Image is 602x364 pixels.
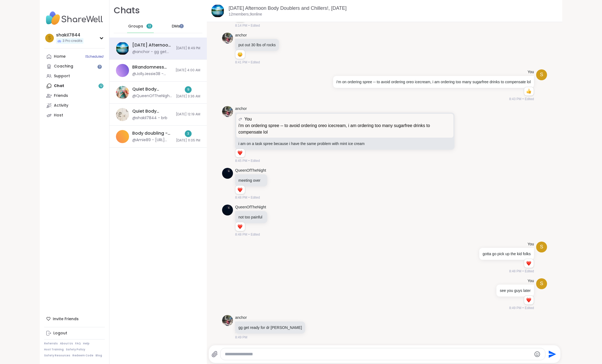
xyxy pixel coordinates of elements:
[44,52,105,61] a: Home1Scheduled
[509,306,521,310] span: 8:49 PM
[248,60,250,65] span: •
[237,52,243,57] button: Reactions: wow
[132,93,173,99] div: @QueenOfTheNight - I dropped a bunch of old clothes off at [GEOGRAPHIC_DATA]!
[540,280,543,287] span: s
[44,314,105,324] div: Invite Friends
[523,306,524,310] span: •
[235,186,245,194] div: Reaction list
[251,232,260,237] span: Edited
[523,97,524,101] span: •
[237,188,243,192] button: Reactions: love
[75,342,81,346] a: FAQ
[483,251,531,257] p: gotta go pick up the kid folks
[235,315,247,320] a: anchor
[545,348,558,360] button: Send
[54,54,66,59] div: Home
[72,354,93,357] a: Redeem Code
[116,108,129,121] img: Quiet Body Doubling For Productivity - Monday, Oct 06
[251,23,260,28] span: Edited
[185,130,192,137] div: 3
[235,195,247,200] span: 8:48 PM
[225,351,532,357] textarea: Type your message
[54,103,68,108] div: Activity
[116,130,129,143] img: Body doubling - admin, Oct 06
[176,46,200,51] span: [DATE] 8:49 PM
[235,232,247,237] span: 8:48 PM
[116,86,129,99] img: Quiet Body Doubling- Productivity/Creativity , Oct 06
[44,348,64,351] a: Host Training
[54,113,63,118] div: Host
[540,71,543,78] span: s
[248,232,250,237] span: •
[44,101,105,110] a: Activity
[44,9,105,28] img: ShareWell Nav Logo
[238,141,451,146] p: i am on a task spree because i have the same problem with mint ice cream
[54,93,68,98] div: Friends
[526,89,532,94] button: Reactions: like
[211,4,224,17] img: Tuesday Afternoon Body Doublers and Chillers!, Oct 07
[244,116,252,122] span: You
[235,168,266,173] a: QueenOfTheNight
[222,33,233,44] img: https://sharewell-space-live.sfo3.digitaloceanspaces.com/user-generated/bd698b57-9748-437a-a102-e...
[540,243,543,251] span: s
[509,97,521,101] span: 8:43 PM
[44,342,58,346] a: Referrals
[48,35,51,42] span: s
[238,214,264,220] p: not too painful
[235,106,247,112] a: anchor
[248,23,250,28] span: •
[251,60,260,65] span: Edited
[44,91,105,101] a: Friends
[54,64,73,69] div: Coaching
[56,32,84,38] div: shakil7844
[251,158,260,163] span: Edited
[229,12,262,17] p: 12 members, 9 online
[179,24,184,28] iframe: Spotlight
[237,224,243,229] button: Reactions: love
[524,87,534,96] div: Reaction list
[83,342,90,346] a: Help
[132,71,172,77] div: @JollyJessie38 - [URL][DOMAIN_NAME]
[132,49,173,55] div: @anchor - gg get ready for dr [PERSON_NAME]
[229,5,347,11] a: [DATE] Afternoon Body Doublers and Chillers!, [DATE]
[53,331,67,336] div: Logout
[235,149,245,158] div: Reaction list
[336,79,531,85] p: i'm on ordering spree -- to avoid ordering oreo icecream, i am ordering too many sugarfree drinks...
[132,137,173,143] div: @Amie89 - [URL][DOMAIN_NAME]
[172,24,180,29] span: DMs
[525,269,534,274] span: Edited
[176,94,200,99] span: [DATE] 3:36 AM
[85,54,103,59] span: 1 Scheduled
[132,42,173,48] div: [DATE] Afternoon Body Doublers and Chillers!, [DATE]
[235,158,247,163] span: 8:45 PM
[525,306,534,310] span: Edited
[235,222,245,231] div: Reaction list
[132,86,173,92] div: Quiet Body Doubling- Productivity/Creativity , [DATE]
[235,60,247,65] span: 8:41 PM
[66,348,85,351] a: Safety Policy
[222,205,233,215] img: https://sharewell-space-live.sfo3.digitaloceanspaces.com/user-generated/d7277878-0de6-43a2-a937-4...
[235,335,247,340] span: 8:49 PM
[176,138,200,143] span: [DATE] 11:05 PM
[238,325,302,330] p: gg get ready for dr [PERSON_NAME]
[509,269,521,274] span: 8:48 PM
[116,64,129,77] img: BRandomness Unstable Connection Open Forum, Oct 06
[524,296,534,304] div: Reaction list
[128,24,143,29] span: Groups
[222,106,233,117] img: https://sharewell-space-live.sfo3.digitaloceanspaces.com/user-generated/bd698b57-9748-437a-a102-e...
[524,259,534,268] div: Reaction list
[534,351,540,357] button: Emoji picker
[185,86,192,93] div: 9
[96,354,102,357] a: Blog
[527,278,534,284] h4: You
[237,151,243,155] button: Reactions: love
[527,69,534,75] h4: You
[238,178,264,183] p: meeting over
[148,24,151,29] span: 12
[63,39,82,43] span: 3 Pro credits
[238,122,451,135] p: i'm on ordering spree -- to avoid ordering oreo icecream, i am ordering too many sugarfree drinks...
[526,298,532,302] button: Reactions: love
[248,195,250,200] span: •
[238,42,276,48] p: put out 30 lbs of rocks
[248,158,250,163] span: •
